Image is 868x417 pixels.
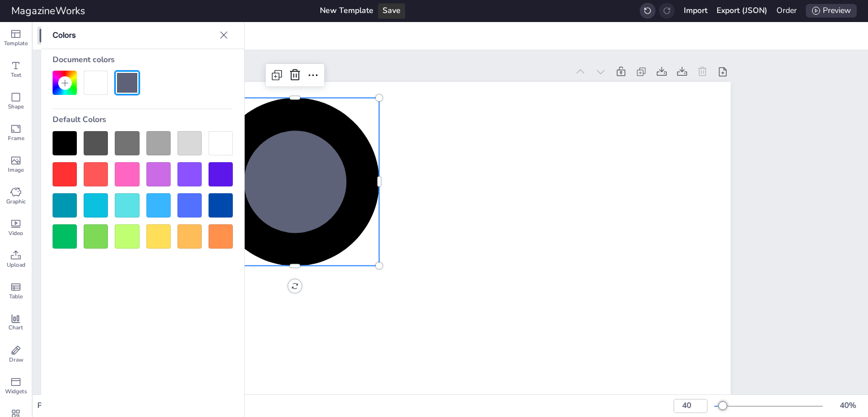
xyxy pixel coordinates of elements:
[53,109,233,131] div: Default Colors
[834,399,861,412] div: 40 %
[806,4,857,18] div: Preview
[8,103,24,111] span: Shape
[11,71,21,79] span: Text
[4,40,28,47] span: Template
[8,229,23,237] span: Video
[8,324,23,332] span: Chart
[8,134,24,142] span: Frame
[378,3,405,18] div: Save
[53,49,233,71] div: Document colors
[5,388,27,396] span: Widgets
[684,5,708,17] div: Import
[776,5,797,16] a: Order
[9,356,23,364] span: Draw
[717,5,767,17] div: Export (JSON)
[7,261,25,269] span: Upload
[674,399,708,412] input: Enter zoom percentage (1-500)
[6,198,26,206] span: Graphic
[8,166,24,174] span: Image
[11,3,85,19] div: MagazineWorks
[171,66,568,78] div: Page 1
[37,399,371,412] div: Page 1 / 1
[320,5,374,17] div: New Template
[9,293,23,301] span: Table
[53,21,215,49] p: Colors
